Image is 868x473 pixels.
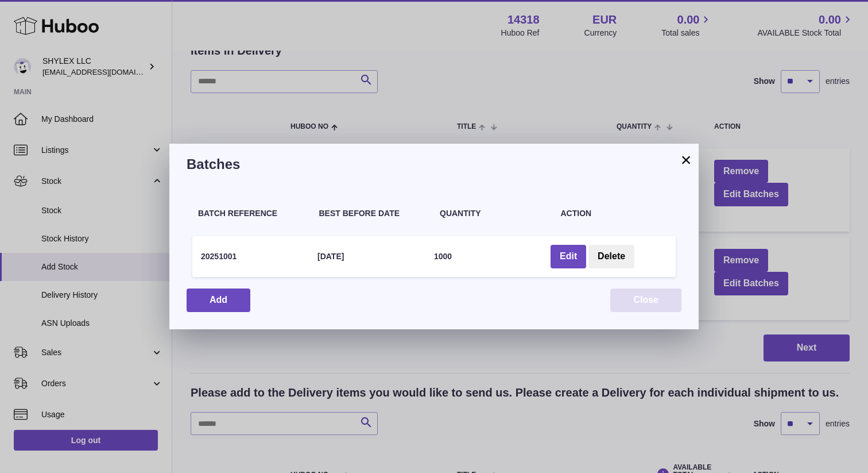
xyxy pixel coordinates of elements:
h4: Quantity [440,208,549,219]
button: Delete [588,245,634,268]
h4: 1000 [434,251,452,262]
h4: Batch Reference [198,208,308,219]
button: Edit [551,245,586,268]
h4: 20251001 [201,251,237,262]
button: Add [187,289,250,312]
h4: Best Before Date [319,208,429,219]
button: Close [610,289,681,312]
button: × [679,153,693,167]
h4: Action [561,208,671,219]
h4: [DATE] [317,251,344,262]
h3: Batches [187,155,681,174]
